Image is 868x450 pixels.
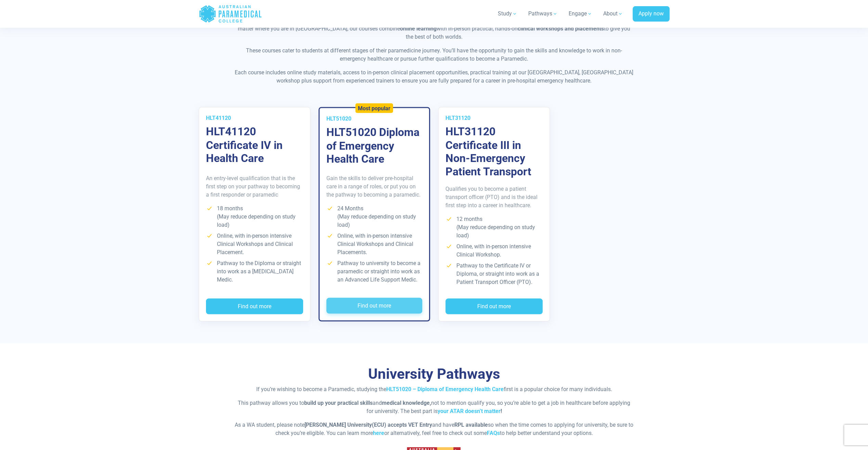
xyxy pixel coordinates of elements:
[487,429,500,436] a: FAQs
[234,399,634,415] p: This pathway allows you to and not to mention qualify you, so you’re able to get a job in healthc...
[438,408,501,414] a: your ATAR doesn’t matter
[305,421,346,428] strong: [PERSON_NAME]
[304,399,373,406] strong: build up your practical skills
[386,386,504,392] a: HLT51020 – Diploma of Emergency Health Care
[565,4,596,23] a: Engage
[524,4,562,23] a: Pathways
[445,115,470,121] span: HLT31120
[326,298,422,313] button: Find out more
[438,107,550,321] a: HLT31120 HLT31120 Certificate III in Non-Emergency Patient Transport Qualifies you to become a pa...
[326,174,422,199] p: Gain the skills to deliver pre-hospital care in a range of roles, or put you on the pathway to be...
[372,421,432,428] strong: (ECU) accepts VET Entry
[326,204,422,229] li: 24 Months (May reduce depending on study load)
[599,4,627,23] a: About
[445,185,543,209] p: Qualifies you to become a patient transport officer (PTO) and is the ideal first step into a care...
[633,6,670,22] a: Apply now
[326,115,351,122] span: HLT51020
[206,259,303,284] li: Pathway to the Diploma or straight into work as a [MEDICAL_DATA] Medic.
[326,126,422,165] h3: HLT51020 Diploma of Emergency Health Care
[347,421,372,428] strong: University
[234,385,634,393] p: If you’re wishing to become a Paramedic, studying the first is a popular choice for many individu...
[494,4,521,23] a: Study
[206,232,303,256] li: Online, with in-person intensive Clinical Workshops and Clinical Placement.
[373,429,384,436] a: here
[326,232,422,256] li: Online, with in-person intensive Clinical Workshops and Clinical Placements.
[319,107,430,321] a: Most popular HLT51020 HLT51020 Diploma of Emergency Health Care Gain the skills to deliver pre-ho...
[454,421,488,428] strong: RPL available
[445,125,543,178] h3: HLT31120 Certificate III in Non-Emergency Patient Transport
[206,125,303,164] h3: HLT41120 Certificate IV in Health Care
[234,68,634,85] p: Each course includes online study materials, access to in-person clinical placement opportunities...
[445,215,543,239] li: 12 months (May reduce depending on study load)
[382,399,431,406] strong: medical knowledge,
[445,298,543,314] button: Find out more
[206,204,303,229] li: 18 months (May reduce depending on study load)
[206,298,303,314] button: Find out more
[199,107,310,321] a: HLT41120 HLT41120 Certificate IV in Health Care An entry-level qualification that is the first st...
[445,242,543,259] li: Online, with in-person intensive Clinical Workshop.
[518,25,604,32] strong: clinical workshops and placements
[234,365,634,383] h3: University Pathways
[445,261,543,286] li: Pathway to the Certificate IV or Diploma, or straight into work as a Patient Transport Officer (P...
[400,25,437,32] strong: online learning
[206,115,231,121] span: HLT41120
[234,16,634,41] p: At [GEOGRAPHIC_DATA], we offer two nationally recognised Healthcare Courses, both available onlin...
[438,408,502,414] strong: !
[234,421,634,437] p: As a WA student, please note and have so when the time comes to applying for university, be sure ...
[234,47,634,63] p: These courses cater to students at different stages of their paramedicine journey. You’ll have th...
[199,3,262,25] a: Australian Paramedical College
[206,174,303,199] p: An entry-level qualification that is the first step on your pathway to becoming a first responder...
[326,259,422,284] li: Pathway to university to become a paramedic or straight into work as an Advanced Life Support Medic.
[358,105,390,111] h5: Most popular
